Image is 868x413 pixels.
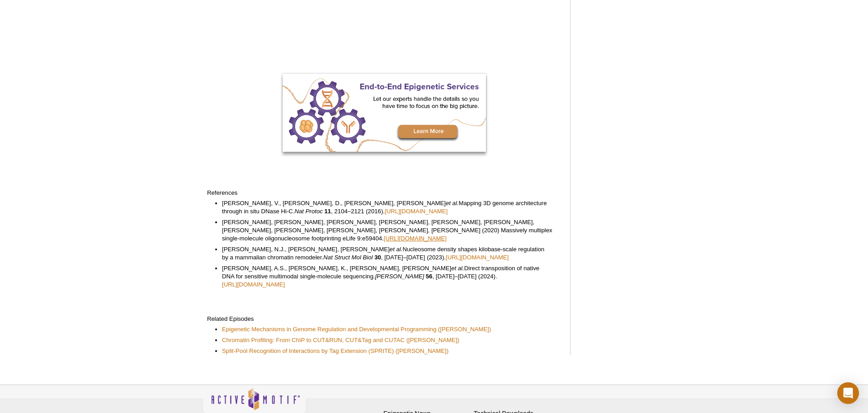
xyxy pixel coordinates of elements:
em: et al. [390,246,403,253]
em: Nat Protoc [295,208,323,215]
em: et al. [446,200,459,206]
strong: 56 [426,273,433,280]
p: References [207,189,561,197]
a: [URL][DOMAIN_NAME] [384,235,447,243]
li: [PERSON_NAME], [PERSON_NAME], [PERSON_NAME], [PERSON_NAME], [PERSON_NAME], [PERSON_NAME], [PERSON... [222,218,552,243]
em: [PERSON_NAME] [375,273,424,280]
a: [URL][DOMAIN_NAME] [222,281,285,289]
strong: 30 [374,254,381,261]
em: et al. [451,265,464,272]
strong: 11 [325,208,331,215]
li: [PERSON_NAME], V., [PERSON_NAME], D., [PERSON_NAME], [PERSON_NAME] Mapping 3D genome architecture... [222,199,552,216]
a: [URL][DOMAIN_NAME] [446,253,509,262]
img: Active Motif End-to-End Services [283,74,486,152]
li: [PERSON_NAME], N.J., [PERSON_NAME], [PERSON_NAME] Nucleosome density shapes kilobase-scale regula... [222,245,552,262]
a: Epigenetic Mechanisms in Genome Regulation and Developmental Programming ([PERSON_NAME]) [222,325,491,333]
a: Split-Pool Recognition of Interactions by Tag Extension (SPRITE) ([PERSON_NAME]) [222,347,448,355]
p: Related Episodes [207,315,561,323]
div: Open Intercom Messenger [837,382,859,404]
a: [URL][DOMAIN_NAME] [385,207,448,216]
a: Chromatin Profiling: From ChIP to CUT&RUN, CUT&Tag and CUTAC ([PERSON_NAME]) [222,336,459,344]
em: Nat Struct Mol Biol [323,254,373,261]
li: [PERSON_NAME], A.S., [PERSON_NAME], K., [PERSON_NAME], [PERSON_NAME] Direct transposition of nati... [222,264,552,289]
